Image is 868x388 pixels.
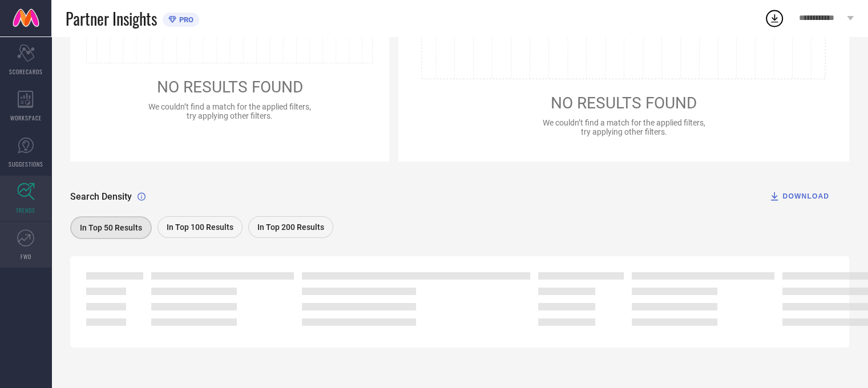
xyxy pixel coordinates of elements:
span: SCORECARDS [9,67,43,76]
span: WORKSPACE [10,114,42,122]
span: In Top 50 Results [80,223,142,232]
span: NO RESULTS FOUND [551,94,697,112]
span: NO RESULTS FOUND [157,78,303,96]
span: In Top 200 Results [257,223,324,232]
div: DOWNLOAD [769,191,829,202]
span: TRENDS [16,206,35,215]
span: FWD [21,252,31,261]
span: PRO [176,15,193,24]
button: DOWNLOAD [754,185,843,208]
div: Open download list [764,8,785,29]
span: We couldn’t find a match for the applied filters, try applying other filters. [543,118,705,136]
span: We couldn’t find a match for the applied filters, try applying other filters. [148,102,311,120]
span: Search Density [70,191,132,202]
span: SUGGESTIONS [9,160,43,168]
span: Partner Insights [66,7,157,30]
span: In Top 100 Results [167,223,233,232]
